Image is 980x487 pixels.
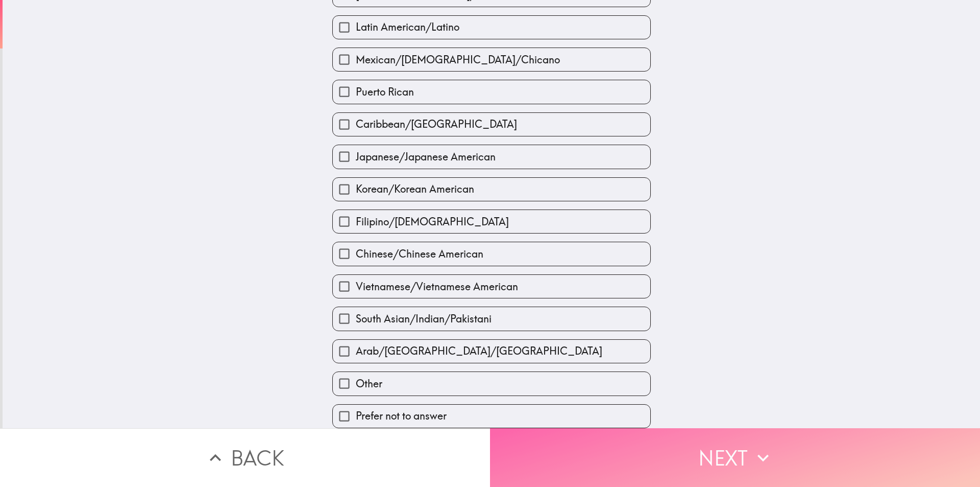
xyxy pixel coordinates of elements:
button: Japanese/Japanese American [333,145,650,168]
span: Vietnamese/Vietnamese American [356,280,518,294]
button: South Asian/Indian/Pakistani [333,307,650,330]
button: Caribbean/[GEOGRAPHIC_DATA] [333,113,650,136]
button: Vietnamese/Vietnamese American [333,275,650,298]
span: Japanese/Japanese American [356,150,496,164]
button: Other [333,372,650,395]
button: Prefer not to answer [333,405,650,428]
button: Filipino/[DEMOGRAPHIC_DATA] [333,210,650,233]
button: Arab/[GEOGRAPHIC_DATA]/[GEOGRAPHIC_DATA] [333,340,650,363]
span: Other [356,377,382,391]
button: Mexican/[DEMOGRAPHIC_DATA]/Chicano [333,48,650,71]
span: Korean/Korean American [356,182,474,196]
button: Latin American/Latino [333,16,650,39]
button: Chinese/Chinese American [333,242,650,265]
button: Korean/Korean American [333,178,650,201]
span: Caribbean/[GEOGRAPHIC_DATA] [356,117,517,131]
span: Latin American/Latino [356,20,459,34]
span: Puerto Rican [356,85,414,99]
button: Next [490,428,980,487]
span: Mexican/[DEMOGRAPHIC_DATA]/Chicano [356,53,560,67]
span: South Asian/Indian/Pakistani [356,312,492,326]
span: Filipino/[DEMOGRAPHIC_DATA] [356,215,509,229]
span: Prefer not to answer [356,409,447,423]
span: Arab/[GEOGRAPHIC_DATA]/[GEOGRAPHIC_DATA] [356,344,602,358]
span: Chinese/Chinese American [356,247,483,261]
button: Puerto Rican [333,80,650,103]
